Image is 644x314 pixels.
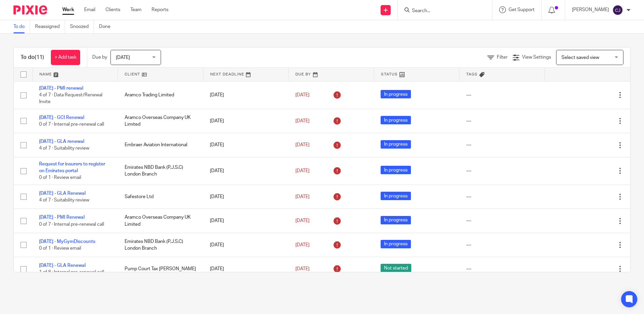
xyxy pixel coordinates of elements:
span: Not started [381,264,411,272]
input: Search [411,8,472,14]
span: 4 of 7 · Data Request/Renewal Invite [39,93,102,104]
span: 0 of 7 · Internal pre-renewal call [39,122,104,127]
td: [DATE] [203,185,289,209]
a: Reports [152,6,168,13]
td: Aramco Overseas Company UK Limited [118,109,203,133]
td: Embraer Aviation International [118,133,203,157]
div: --- [466,118,538,124]
img: Pixie [13,5,47,14]
h1: To do [21,54,44,61]
div: --- [466,92,538,98]
td: Aramco Trading Limited [118,81,203,109]
a: Work [62,6,74,13]
td: [DATE] [203,257,289,281]
td: Aramco Overseas Company UK Limited [118,209,203,233]
span: [DATE] [295,218,310,223]
td: [DATE] [203,81,289,109]
div: --- [466,167,538,174]
td: Emirates NBD Bank (P.J.S.C) London Branch [118,233,203,257]
span: Get Support [509,7,535,12]
span: 4 of 7 · Suitability review [39,146,89,151]
td: Safestore Ltd [118,185,203,209]
span: 0 of 1 · Review email [39,246,81,251]
span: [DATE] [116,55,130,60]
span: Select saved view [561,55,599,60]
span: View Settings [522,55,551,60]
td: [DATE] [203,157,289,185]
div: --- [466,193,538,200]
a: Email [84,6,95,13]
span: Filter [497,55,508,60]
a: [DATE] - GLA Renewal [39,191,86,196]
p: Due by [92,54,107,61]
td: [DATE] [203,209,289,233]
span: [DATE] [295,243,310,247]
span: In progress [381,140,411,149]
a: Team [130,6,141,13]
img: svg%3E [612,5,623,15]
a: Done [99,20,116,33]
span: 0 of 7 · Internal pre-renewal call [39,222,104,227]
span: [DATE] [295,168,310,173]
td: [DATE] [203,233,289,257]
span: 4 of 7 · Suitability review [39,198,89,202]
td: [DATE] [203,133,289,157]
a: Request for insurers to register on Emirates portal [39,162,105,173]
span: In progress [381,216,411,224]
span: In progress [381,240,411,248]
span: In progress [381,90,411,98]
a: To do [13,20,30,33]
a: Clients [105,6,120,13]
span: [DATE] [295,194,310,199]
a: [DATE] - GLA Renewal [39,263,86,268]
span: In progress [381,116,411,124]
a: + Add task [51,50,80,65]
span: Tags [466,72,478,76]
div: --- [466,217,538,224]
a: Reassigned [35,20,65,33]
span: [DATE] [295,93,310,97]
span: [DATE] [295,143,310,147]
span: [DATE] [295,119,310,123]
a: [DATE] - PMI renewal [39,86,83,91]
a: [DATE] - PMI Renewal [39,215,85,220]
div: --- [466,242,538,248]
span: 0 of 1 · Review email [39,176,81,180]
span: 1 of 8 · Internal pre-renewal call [39,270,104,275]
span: (11) [35,55,44,60]
span: [DATE] [295,266,310,271]
div: --- [466,265,538,272]
td: Pump Court Tax [PERSON_NAME] [118,257,203,281]
td: Emirates NBD Bank (P.J.S.C) London Branch [118,157,203,185]
a: [DATE] - GLA renewal [39,139,84,144]
p: [PERSON_NAME] [572,6,609,13]
span: In progress [381,192,411,200]
td: [DATE] [203,109,289,133]
div: --- [466,142,538,148]
a: [DATE] - GCI Renewal [39,115,84,120]
a: Snoozed [70,20,94,33]
a: [DATE] - MyGymDiscounts [39,239,95,244]
span: In progress [381,166,411,174]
